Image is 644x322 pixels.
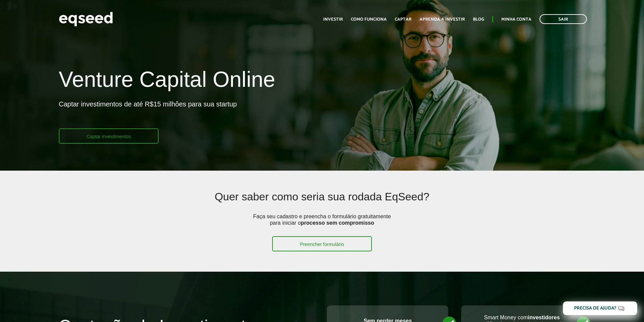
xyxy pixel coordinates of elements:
[501,17,531,22] a: Minha conta
[351,17,387,22] a: Como funciona
[112,191,531,213] h2: Quer saber como seria sua rodada EqSeed?
[251,213,393,236] p: Faça seu cadastro e preencha o formulário gratuitamente para iniciar o
[473,17,484,22] a: Blog
[301,220,374,226] strong: processo sem compromisso
[395,17,411,22] a: Captar
[540,14,587,24] a: Sair
[323,17,343,22] a: Investir
[59,128,159,144] a: Captar investimentos
[59,100,237,128] p: Captar investimentos de até R$15 milhões para sua startup
[272,236,372,251] a: Preencher formulário
[59,10,113,28] img: EqSeed
[59,68,275,95] h1: Venture Capital Online
[420,17,465,22] a: Aprenda a investir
